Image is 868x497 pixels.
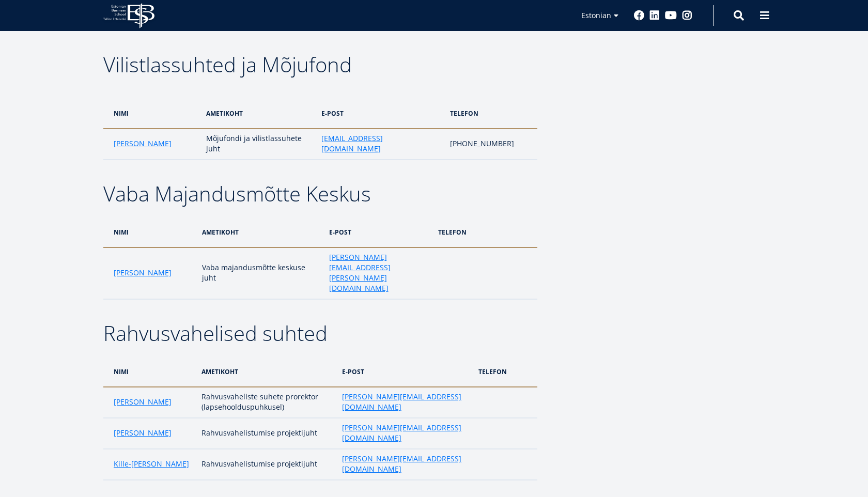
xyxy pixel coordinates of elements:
[342,423,468,443] a: [PERSON_NAME][EMAIL_ADDRESS][DOMAIN_NAME]
[103,319,328,347] span: Rahvusvahelised suhted
[103,217,197,247] th: nimi
[114,138,172,149] a: [PERSON_NAME]
[103,52,537,77] h2: Vilistlassuhted ja Mõjufond
[114,268,172,278] a: [PERSON_NAME]
[342,454,468,474] a: [PERSON_NAME][EMAIL_ADDRESS][DOMAIN_NAME]
[201,129,316,160] td: Mõjufondi ja vilistlassuhete juht
[321,133,440,154] a: [EMAIL_ADDRESS][DOMAIN_NAME]
[634,10,644,21] a: Facebook
[665,10,677,21] a: Youtube
[202,392,332,412] p: Rahvusvaheliste suhete prorektor (lapsehoolduspuhkusel)
[201,98,316,129] th: ametikoht
[196,449,337,480] td: Rahvusvahelistumise projektijuht
[337,356,473,387] th: e-post
[433,217,538,247] th: telefon
[682,10,692,21] a: Instagram
[103,98,201,129] th: nimi
[196,418,337,449] td: Rahvusvahelistumise projektijuht
[103,181,537,207] h2: Vaba Majandusmõtte Keskus
[114,397,172,407] a: [PERSON_NAME]
[324,217,433,247] th: e-post
[103,356,196,387] th: nimi
[473,356,537,387] th: telefon
[316,98,445,129] th: e-post
[342,392,468,412] a: [PERSON_NAME][EMAIL_ADDRESS][DOMAIN_NAME]
[114,428,172,438] a: [PERSON_NAME]
[197,217,324,247] th: ametikoht
[649,10,660,21] a: Linkedin
[329,252,428,293] a: [PERSON_NAME][EMAIL_ADDRESS][PERSON_NAME][DOMAIN_NAME]
[196,356,337,387] th: ametikoht
[445,98,537,129] th: telefon
[445,129,537,160] td: [PHONE_NUMBER]
[197,247,324,299] td: Vaba majandusmõtte keskuse juht
[114,459,189,469] a: Kille-[PERSON_NAME]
